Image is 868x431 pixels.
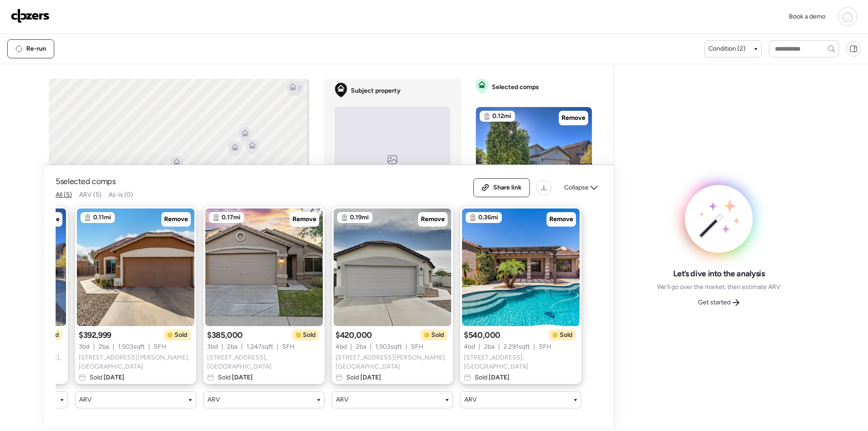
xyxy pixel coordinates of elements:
span: 0.17mi [222,213,241,222]
span: Sold [303,331,316,340]
span: Remove [164,215,188,224]
span: No image [382,164,402,171]
span: Book a demo [789,13,826,20]
span: Remove [292,215,316,224]
span: SFH [154,342,166,351]
span: Sold [346,373,381,382]
span: Subject property [351,86,401,95]
span: | [277,342,278,351]
span: $420,000 [335,330,372,341]
span: | [479,342,481,351]
span: 2,291 sqft [504,342,530,351]
span: 1,503 sqft [375,342,402,351]
span: 2 ba [356,342,366,351]
span: SFH [539,342,552,351]
span: | [93,342,95,351]
span: | [113,342,114,351]
span: ARV [208,395,220,404]
span: 3 bd [79,342,90,351]
span: 2 ba [99,342,109,351]
span: Get started [698,298,731,307]
span: 0.12mi [492,112,511,121]
span: Let’s dive into the analysis [673,268,765,279]
span: 1,247 sqft [246,342,273,351]
span: [DATE] [231,374,253,381]
span: $392,999 [79,330,111,341]
span: | [222,342,223,351]
span: Sold [175,331,187,340]
span: $385,000 [207,330,243,341]
span: 3 bd [207,342,218,351]
span: [STREET_ADDRESS] , [GEOGRAPHIC_DATA] [464,353,578,371]
span: 1,503 sqft [118,342,145,351]
span: [STREET_ADDRESS][PERSON_NAME] , [GEOGRAPHIC_DATA] [335,353,449,371]
span: Sold [560,331,572,340]
span: 0.11mi [93,213,111,222]
span: Sold [475,373,509,382]
span: Share link [493,183,522,192]
span: 4 bd [335,342,347,351]
span: SFH [411,342,424,351]
span: 0.36mi [478,213,498,222]
span: 4 bd [464,342,475,351]
span: 5 selected comps [56,176,116,187]
span: ARV (5) [79,191,101,199]
span: All (5) [56,191,72,199]
span: [DATE] [102,374,124,381]
span: As-is (0) [108,191,133,199]
span: $540,000 [464,330,500,341]
img: Logo [11,9,50,23]
span: ARV [79,395,92,404]
span: | [533,342,535,351]
span: Sold [218,373,253,382]
span: | [370,342,372,351]
span: Selected comps [492,83,539,92]
span: | [350,342,352,351]
span: Re-run [26,44,46,53]
span: 0.19mi [350,213,369,222]
span: | [406,342,407,351]
span: Remove [549,215,573,224]
span: | [498,342,500,351]
span: | [148,342,150,351]
span: | [241,342,243,351]
span: [STREET_ADDRESS] , [GEOGRAPHIC_DATA] [207,353,321,371]
span: [DATE] [359,374,381,381]
span: 2 ba [227,342,237,351]
span: We’ll go over the market, then estimate ARV [657,283,781,292]
span: Sold [431,331,444,340]
span: Remove [561,114,585,123]
span: Condition (2) [708,44,745,53]
span: 2 ba [484,342,495,351]
span: ARV [464,395,477,404]
span: Remove [421,215,445,224]
span: Sold [90,373,124,382]
span: ARV [336,395,349,404]
span: [STREET_ADDRESS][PERSON_NAME] , [GEOGRAPHIC_DATA] [79,353,193,371]
span: Collapse [564,183,589,192]
span: [DATE] [487,374,509,381]
span: SFH [282,342,295,351]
